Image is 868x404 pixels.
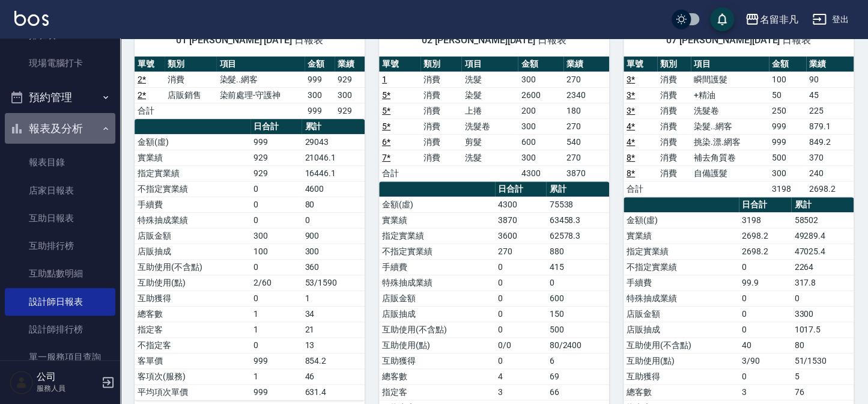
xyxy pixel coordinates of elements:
[495,259,546,275] td: 0
[791,322,854,337] td: 1017.5
[624,290,739,306] td: 特殊抽成業績
[5,232,115,260] a: 互助排行榜
[135,212,250,228] td: 特殊抽成業績
[657,165,691,181] td: 消費
[495,369,546,384] td: 4
[791,306,854,322] td: 3300
[624,57,854,197] table: a dense table
[563,150,609,165] td: 270
[691,165,769,181] td: 自備護髮
[461,134,518,150] td: 剪髮
[739,259,792,275] td: 0
[250,337,302,353] td: 0
[14,11,49,26] img: Logo
[135,322,250,337] td: 指定客
[420,72,462,87] td: 消費
[135,228,250,243] td: 店販金額
[335,72,365,87] td: 929
[495,275,546,290] td: 0
[461,103,518,118] td: 上捲
[379,353,495,369] td: 互助獲得
[739,212,792,228] td: 3198
[624,337,739,353] td: 互助使用(不含點)
[739,337,792,353] td: 40
[216,72,305,87] td: 染髮..網客
[518,118,563,134] td: 300
[546,182,609,197] th: 累計
[769,150,806,165] td: 500
[806,118,854,134] td: 879.1
[135,306,250,322] td: 總客數
[624,228,739,243] td: 實業績
[420,87,462,103] td: 消費
[135,259,250,275] td: 互助使用(不含點)
[302,165,365,181] td: 16446.1
[624,369,739,384] td: 互助獲得
[379,57,609,182] table: a dense table
[624,212,739,228] td: 金額(虛)
[302,337,365,353] td: 13
[546,243,609,259] td: 880
[382,75,387,84] a: 1
[791,228,854,243] td: 49289.4
[302,369,365,384] td: 46
[37,383,98,394] p: 服務人員
[518,150,563,165] td: 300
[563,118,609,134] td: 270
[806,181,854,197] td: 2698.2
[546,369,609,384] td: 69
[250,290,302,306] td: 0
[250,134,302,150] td: 999
[518,165,563,181] td: 4300
[250,384,302,400] td: 999
[135,337,250,353] td: 不指定客
[739,243,792,259] td: 2698.2
[691,87,769,103] td: +精油
[624,353,739,369] td: 互助使用(點)
[302,259,365,275] td: 360
[739,197,792,213] th: 日合計
[420,118,462,134] td: 消費
[135,369,250,384] td: 客項次(服務)
[546,228,609,243] td: 62578.3
[335,87,365,103] td: 300
[420,57,462,72] th: 類別
[657,150,691,165] td: 消費
[791,369,854,384] td: 5
[691,103,769,118] td: 洗髮卷
[165,57,217,72] th: 類別
[495,337,546,353] td: 0/0
[461,87,518,103] td: 染髮
[135,181,250,197] td: 不指定實業績
[305,72,335,87] td: 999
[135,290,250,306] td: 互助獲得
[518,72,563,87] td: 300
[791,384,854,400] td: 76
[5,113,115,144] button: 報表及分析
[791,259,854,275] td: 2264
[305,57,335,72] th: 金額
[739,322,792,337] td: 0
[5,82,115,113] button: 預約管理
[638,34,839,46] span: 07 [PERSON_NAME][DATE] 日報表
[739,369,792,384] td: 0
[691,150,769,165] td: 補去角質卷
[420,150,462,165] td: 消費
[806,72,854,87] td: 90
[495,322,546,337] td: 0
[302,119,365,135] th: 累計
[657,134,691,150] td: 消費
[563,87,609,103] td: 2340
[461,72,518,87] td: 洗髮
[135,275,250,290] td: 互助使用(點)
[250,150,302,165] td: 929
[379,290,495,306] td: 店販金額
[546,212,609,228] td: 63458.3
[250,275,302,290] td: 2/60
[5,316,115,343] a: 設計師排行榜
[495,353,546,369] td: 0
[806,57,854,72] th: 業績
[691,134,769,150] td: 挑染.漂.網客
[135,119,365,400] table: a dense table
[691,57,769,72] th: 項目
